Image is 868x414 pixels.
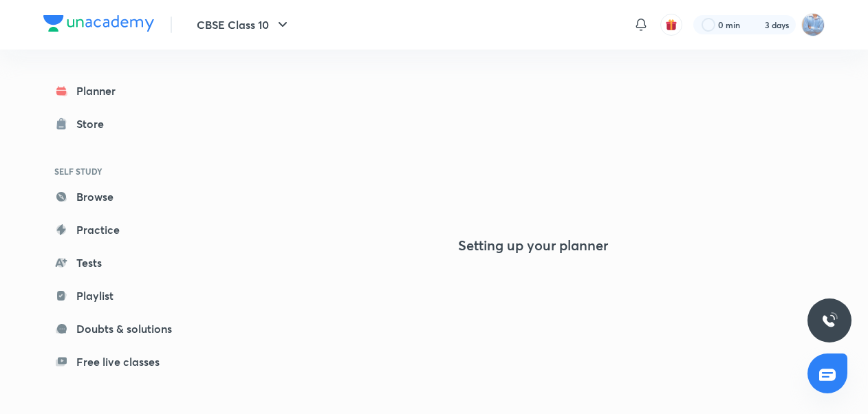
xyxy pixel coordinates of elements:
[76,116,112,132] div: Store
[660,14,682,36] button: avatar
[43,77,203,105] a: Planner
[43,282,203,309] a: Playlist
[43,249,203,276] a: Tests
[43,15,154,32] img: Company Logo
[458,237,608,254] h4: Setting up your planner
[43,110,203,138] a: Store
[43,348,203,375] a: Free live classes
[748,18,762,32] img: streak
[43,183,203,210] a: Browse
[43,160,203,183] h6: SELF STUDY
[43,315,203,342] a: Doubts & solutions
[821,312,838,329] img: ttu
[43,216,203,243] a: Practice
[43,15,154,35] a: Company Logo
[188,11,299,39] button: CBSE Class 10
[801,13,825,36] img: sukhneet singh sidhu
[665,19,677,31] img: avatar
